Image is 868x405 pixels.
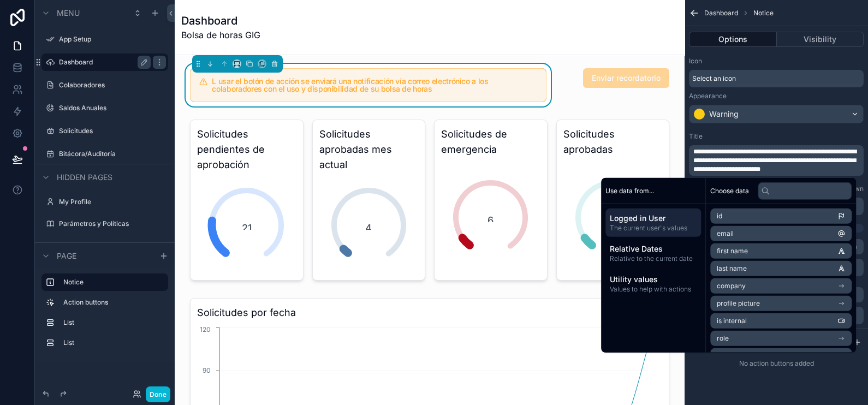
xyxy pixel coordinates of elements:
[63,338,164,347] label: List
[212,78,537,93] h5: L usar el botón de acción se enviará una notificación vía correo electrónico a los colaboradores ...
[59,198,166,206] label: My Profile
[689,105,864,123] button: Warning
[710,186,749,195] span: Choose data
[63,298,164,307] label: Action buttons
[57,8,80,19] span: Menu
[146,386,170,402] button: Done
[709,109,739,120] div: Warning
[610,285,697,294] span: Values to help with actions
[704,9,738,17] span: Dashboard
[689,92,727,100] label: Appearance
[685,355,868,372] div: No action buttons added
[777,32,864,47] button: Visibility
[35,269,175,362] div: scrollable content
[59,81,166,90] label: Colaboradores
[181,13,260,28] h1: Dashboard
[57,172,112,183] span: Hidden pages
[610,254,697,263] span: Relative to the current date
[610,274,697,285] span: Utility values
[57,251,76,261] span: Page
[753,9,774,17] span: Notice
[63,318,164,327] label: List
[605,186,654,195] span: Use data from...
[610,243,697,254] span: Relative Dates
[692,74,736,83] span: Select an icon
[689,145,864,176] div: scrollable content
[610,224,697,233] span: The current user's values
[59,58,146,67] label: Dashboard
[181,28,260,41] span: Bolsa de horas GIG
[59,219,166,228] label: Parámetros y Políticas
[59,127,166,135] label: Solicitudes
[689,32,777,47] button: Options
[59,150,166,158] label: Bitácora/Auditoría
[610,213,697,224] span: Logged in User
[59,35,166,44] label: App Setup
[601,204,705,302] div: scrollable content
[63,278,159,287] label: Notice
[689,57,702,65] label: Icon
[59,104,166,112] label: Saldos Anuales
[689,132,703,141] label: Title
